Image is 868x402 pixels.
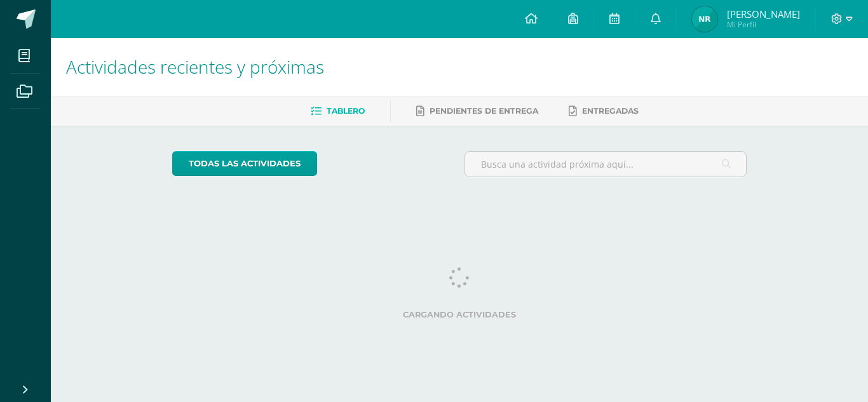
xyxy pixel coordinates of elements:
[416,101,538,121] a: Pendientes de entrega
[327,106,365,116] span: Tablero
[727,19,800,30] span: Mi Perfil
[430,106,538,116] span: Pendientes de entrega
[172,151,317,176] a: todas las Actividades
[569,101,639,121] a: Entregadas
[311,101,365,121] a: Tablero
[692,6,717,32] img: 1627d95f32ca30408c832183417cdb7e.png
[66,55,324,79] span: Actividades recientes y próximas
[727,8,800,20] span: [PERSON_NAME]
[465,152,747,177] input: Busca una actividad próxima aquí...
[172,310,747,319] label: Cargando actividades
[582,106,639,116] span: Entregadas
